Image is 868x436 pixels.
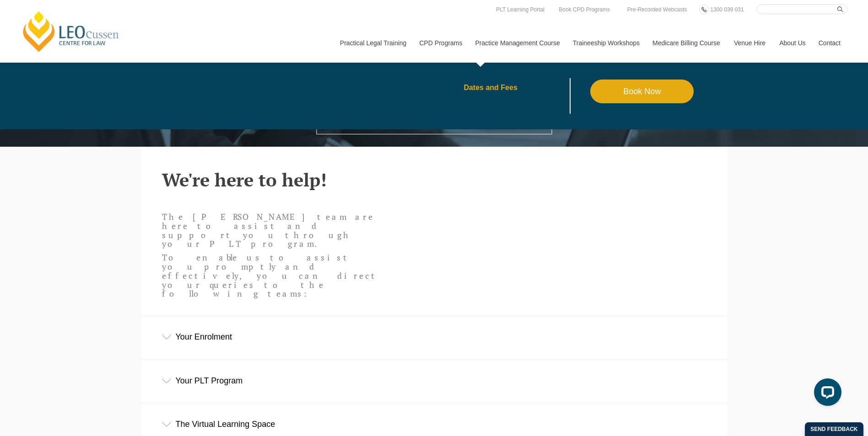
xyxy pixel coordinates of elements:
[556,5,612,15] a: Book CPD Programs
[469,23,566,63] a: Practice Management Course
[412,23,468,63] a: CPD Programs
[710,6,744,13] span: 1300 039 031
[646,23,727,63] a: Medicare Billing Course
[625,5,690,15] a: Pre-Recorded Webcasts
[590,80,694,103] a: Book Now
[141,360,727,402] div: Your PLT Program
[333,23,413,63] a: Practical Legal Training
[727,23,772,63] a: Venue Hire
[162,170,706,190] h2: We're here to help!
[162,253,381,298] p: To enable us to assist you promptly and effectively, you can direct your queries to the following...
[812,23,847,63] a: Contact
[494,5,547,15] a: PLT Learning Portal
[772,23,812,63] a: About Us
[807,375,845,413] iframe: LiveChat chat widget
[708,5,746,15] a: 1300 039 031
[162,213,381,249] p: The [PERSON_NAME] team are here to assist and support you through your PLT program.
[21,10,122,53] a: [PERSON_NAME] Centre for Law
[141,316,727,358] div: Your Enrolment
[464,84,590,91] a: Dates and Fees
[566,23,646,63] a: Traineeship Workshops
